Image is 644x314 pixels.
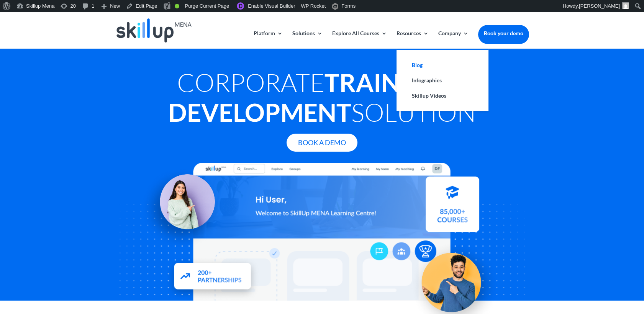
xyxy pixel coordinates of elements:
[168,67,467,127] strong: Training & Development
[404,88,481,103] a: Skillup Videos
[175,4,179,8] div: Good
[254,31,283,49] a: Platform
[404,57,481,73] a: Blog
[579,3,620,9] span: [PERSON_NAME]
[292,31,323,49] a: Solutions
[478,25,529,42] a: Book your demo
[426,180,479,235] img: Courses library - SkillUp MENA
[115,67,529,131] h1: Corporate Solution
[397,31,429,49] a: Resources
[438,31,469,49] a: Company
[404,73,481,88] a: Infographics
[287,134,357,152] a: Book A Demo
[516,231,644,314] iframe: Chat Widget
[116,18,192,43] img: Skillup Mena
[165,255,260,300] img: Partners - SkillUp Mena
[332,31,387,49] a: Explore All Courses
[140,165,223,248] img: Learning Management Solution - SkillUp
